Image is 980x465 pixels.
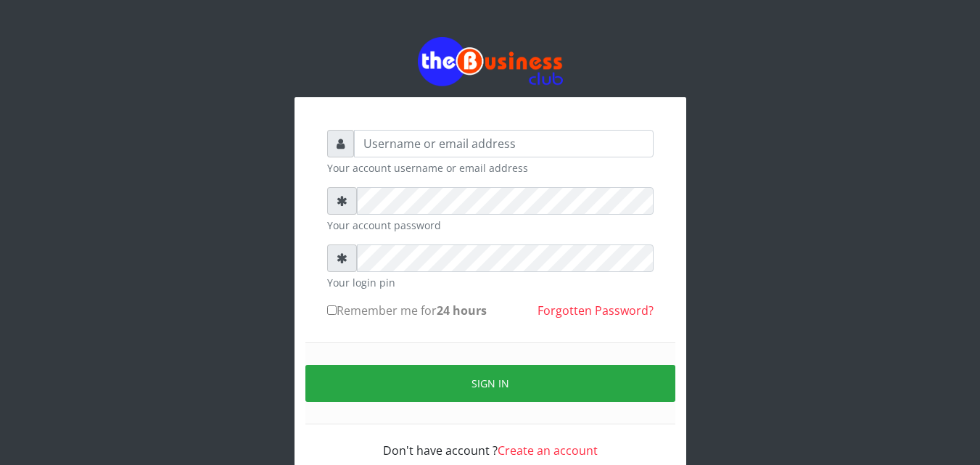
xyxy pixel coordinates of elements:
input: Remember me for24 hours [327,305,337,315]
small: Your account username or email address [327,160,654,176]
a: Create an account [498,443,598,458]
a: Forgotten Password? [538,303,654,318]
small: Your login pin [327,275,654,290]
small: Your account password [327,218,654,233]
label: Remember me for [327,302,487,319]
div: Don't have account ? [327,424,654,459]
input: Username or email address [354,130,654,157]
button: Sign in [305,365,675,402]
b: 24 hours [437,303,487,318]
